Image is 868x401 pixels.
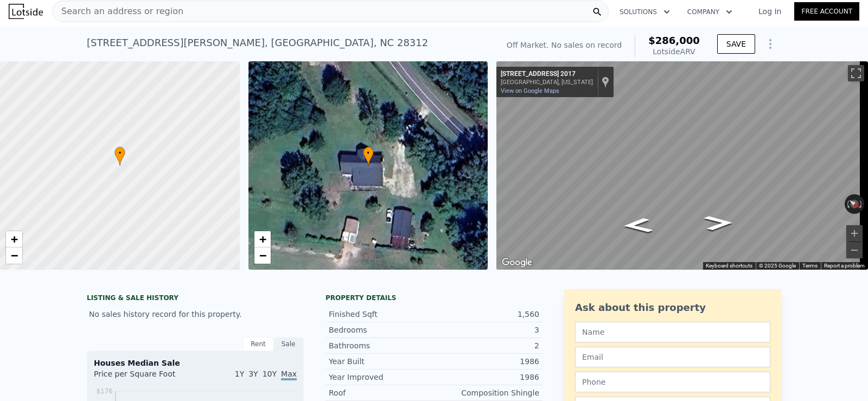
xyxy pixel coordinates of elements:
div: Ask about this property [575,300,770,315]
a: Terms (opens in new tab) [802,263,818,269]
span: Max [281,370,297,380]
div: Bathrooms [329,340,434,351]
span: + [11,232,18,246]
img: Lotside [9,4,43,19]
div: Composition Shingle [434,387,539,398]
div: Map [496,61,868,270]
img: Google [499,256,535,270]
a: Log In [745,6,794,17]
button: Show Options [759,33,781,55]
div: 3 [434,324,539,335]
button: Rotate counterclockwise [845,194,851,214]
div: • [363,147,374,166]
button: Reset the view [844,195,865,213]
button: Solutions [611,2,679,22]
div: Houses Median Sale [94,358,297,368]
div: Street View [496,61,868,270]
span: $286,000 [648,35,700,46]
div: No sales history record for this property. [87,304,304,324]
div: Sale [273,337,304,351]
span: 3Y [248,370,258,378]
span: 1Y [235,370,244,378]
button: SAVE [717,34,755,54]
span: + [259,232,266,246]
input: Email [575,347,770,367]
span: © 2025 Google [759,263,796,269]
div: Roof [329,387,434,398]
div: Year Improved [329,372,434,383]
a: Show location on map [602,76,609,88]
a: Zoom in [6,231,22,247]
button: Keyboard shortcuts [706,262,752,270]
a: Open this area in Google Maps (opens a new window) [499,256,535,270]
div: Year Built [329,356,434,367]
div: 1,560 [434,309,539,320]
span: • [114,148,125,158]
button: Zoom out [846,242,863,258]
div: Property details [325,294,542,302]
span: − [11,249,18,262]
a: Zoom out [254,247,271,264]
span: 10Y [263,370,277,378]
div: Price per Square Foot [94,368,195,386]
div: [STREET_ADDRESS][PERSON_NAME] , [GEOGRAPHIC_DATA] , NC 28312 [87,35,428,50]
div: [GEOGRAPHIC_DATA], [US_STATE] [501,79,593,86]
div: 1986 [434,356,539,367]
div: Lotside ARV [648,46,700,57]
tspan: $176 [96,387,113,395]
span: − [259,249,266,262]
input: Phone [575,372,770,392]
div: 2 [434,340,539,351]
div: 1986 [434,372,539,383]
div: Finished Sqft [329,309,434,320]
div: LISTING & SALE HISTORY [87,294,304,304]
div: Bedrooms [329,324,434,335]
a: View on Google Maps [501,87,559,94]
div: • [114,147,125,166]
a: Report a problem [824,263,865,269]
button: Company [679,2,741,22]
input: Name [575,322,770,342]
button: Rotate clockwise [859,194,865,214]
div: [STREET_ADDRESS] 2017 [501,70,593,79]
path: Go Northwest, State Rd 2017 [692,212,746,234]
div: Off Market. No sales on record [507,40,622,50]
span: • [363,148,374,158]
span: Search an address or region [53,5,183,18]
button: Toggle fullscreen view [848,65,864,81]
div: Rent [243,337,273,351]
a: Free Account [794,2,859,21]
a: Zoom in [254,231,271,247]
a: Zoom out [6,247,22,264]
path: Go Southeast, State Rd 2017 [610,214,665,237]
button: Zoom in [846,225,863,241]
